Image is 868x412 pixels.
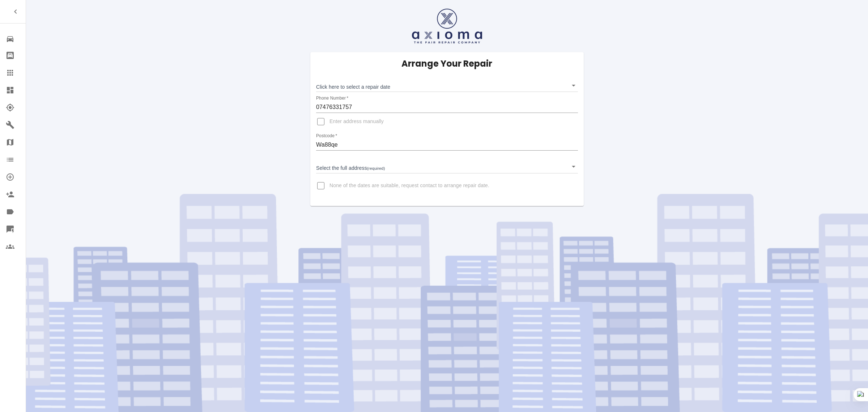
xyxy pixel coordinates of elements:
label: Phone Number [316,95,348,101]
h5: Arrange Your Repair [401,58,492,70]
span: Enter address manually [329,118,384,125]
img: axioma [412,9,482,43]
span: None of the dates are suitable, request contact to arrange repair date. [329,182,489,189]
label: Postcode [316,133,337,139]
